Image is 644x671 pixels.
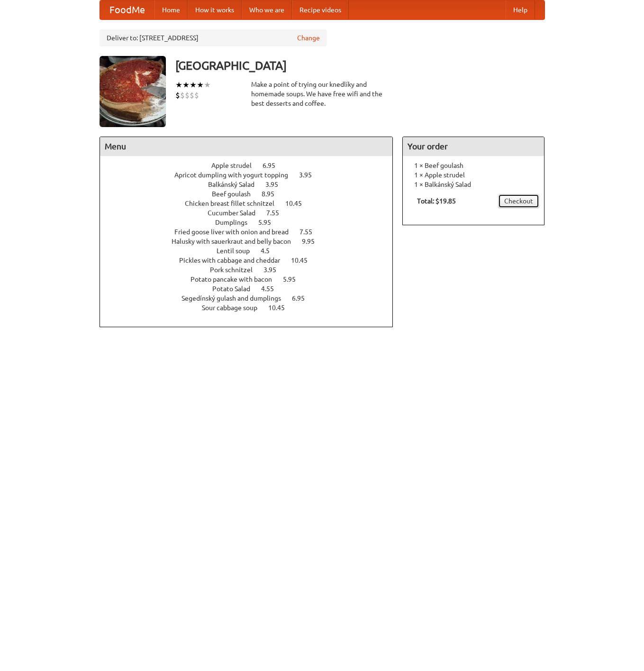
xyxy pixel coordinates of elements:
[179,257,290,264] span: Pickles with cabbage and cheddar
[498,194,539,208] a: Checkout
[181,294,290,302] span: Segedínský gulash and dumplings
[175,56,545,75] h3: [GEOGRAPHIC_DATA]
[299,228,322,236] span: 7.55
[100,0,154,19] a: FoodMe
[408,180,539,189] li: 1 × Balkánský Salad
[299,171,321,179] span: 3.95
[408,161,539,170] li: 1 × Beef goulash
[292,294,314,302] span: 6.95
[208,209,265,217] span: Cucumber Salad
[268,304,294,312] span: 10.45
[181,294,322,302] a: Segedínský gulash and dumplings 6.95
[208,181,264,188] span: Balkánský Salad
[202,304,302,312] a: Sour cabbage soup 10.45
[506,0,535,19] a: Help
[261,247,279,255] span: 4.5
[174,228,298,236] span: Fried goose liver with onion and bread
[283,276,305,283] span: 5.95
[297,33,320,43] a: Change
[179,257,325,264] a: Pickles with cabbage and cheddar 10.45
[190,276,313,283] a: Potato pancake with bacon 5.95
[258,219,281,226] span: 5.95
[217,247,259,255] span: Lentil soup
[174,171,298,179] span: Apricot dumpling with yogurt topping
[292,0,349,19] a: Recipe videos
[100,29,327,46] div: Deliver to: [STREET_ADDRESS]
[403,137,544,156] h4: Your order
[208,209,297,217] a: Cucumber Salad 7.55
[194,90,199,101] li: $
[180,90,185,101] li: $
[204,80,211,90] li: ★
[210,266,294,274] a: Pork schnitzel 3.95
[215,219,257,226] span: Dumplings
[190,276,281,283] span: Potato pancake with bacon
[185,200,284,207] span: Chicken breast fillet schnitzel
[302,238,324,245] span: 9.95
[262,190,284,198] span: 8.95
[174,171,329,179] a: Apricot dumpling with yogurt topping 3.95
[185,90,190,101] li: $
[251,80,393,108] div: Make a point of trying our knedlíky and homemade soups. We have free wifi and the best desserts a...
[210,266,262,274] span: Pork schnitzel
[175,90,180,101] li: $
[188,0,242,19] a: How it works
[202,304,267,312] span: Sour cabbage soup
[215,219,289,226] a: Dumplings 5.95
[408,170,539,180] li: 1 × Apple strudel
[217,247,287,255] a: Lentil soup 4.5
[100,56,166,127] img: angular.jpg
[100,137,393,156] h4: Menu
[285,200,311,207] span: 10.45
[212,190,260,198] span: Beef goulash
[190,90,194,101] li: $
[261,285,283,293] span: 4.55
[212,285,291,293] a: Potato Salad 4.55
[208,181,296,188] a: Balkánský Salad 3.95
[211,162,261,169] span: Apple strudel
[174,228,330,236] a: Fried goose liver with onion and bread 7.55
[190,80,197,90] li: ★
[182,80,190,90] li: ★
[175,80,182,90] li: ★
[263,266,286,274] span: 3.95
[185,200,319,207] a: Chicken breast fillet schnitzel 10.45
[266,209,289,217] span: 7.55
[212,285,260,293] span: Potato Salad
[212,190,292,198] a: Beef goulash 8.95
[197,80,204,90] li: ★
[242,0,292,19] a: Who we are
[291,257,317,264] span: 10.45
[172,238,300,245] span: Halusky with sauerkraut and belly bacon
[154,0,188,19] a: Home
[211,162,293,169] a: Apple strudel 6.95
[417,197,456,205] b: Total: $19.85
[265,181,288,188] span: 3.95
[172,238,332,245] a: Halusky with sauerkraut and belly bacon 9.95
[263,162,285,169] span: 6.95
